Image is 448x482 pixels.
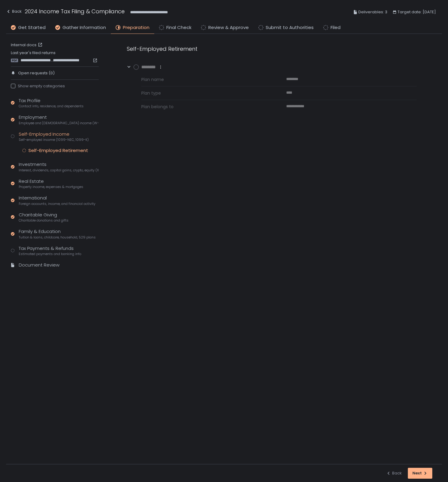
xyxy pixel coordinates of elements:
div: Investments [19,161,99,173]
div: Real Estate [19,178,83,189]
span: Get Started [18,24,46,31]
div: Back [6,8,22,15]
div: Tax Payments & Refunds [19,245,81,257]
div: Tax Profile [19,97,84,109]
span: Estimated payments and banking info [19,252,81,256]
div: Last year's filed returns [11,50,99,63]
span: Target date: [DATE] [398,8,436,16]
span: Filed [331,24,341,31]
div: Next [412,471,428,476]
span: Final Check [166,24,191,31]
span: Charitable donations and gifts [19,218,69,223]
button: Back [6,7,22,17]
div: Self-Employed Retirement [127,45,417,53]
div: Self-Employed Income [19,131,89,142]
span: Submit to Authorities [266,24,314,31]
span: Plan belongs to [141,104,272,110]
span: Interest, dividends, capital gains, crypto, equity (1099s, K-1s) [19,168,99,173]
h1: 2024 Income Tax Filing & Compliance [25,7,125,15]
span: Plan type [141,90,272,96]
div: Employment [19,114,99,125]
div: Document Review [19,262,59,269]
span: Preparation [123,24,149,31]
span: Gather Information [62,24,106,31]
span: Contact info, residence, and dependents [19,104,84,108]
span: Open requests (0) [18,70,55,76]
div: Charitable Giving [19,212,69,223]
button: Next [408,468,432,479]
span: Deliverables: 3 [358,8,387,16]
span: Review & Approve [208,24,249,31]
div: Family & Education [19,228,96,240]
button: Back [386,468,402,479]
span: Self-employed income (1099-NEC, 1099-K) [19,137,89,142]
span: Tuition & loans, childcare, household, 529 plans [19,235,96,240]
span: Foreign accounts, income, and financial activity [19,202,95,206]
span: Property income, expenses & mortgages [19,185,83,189]
span: Employee and [DEMOGRAPHIC_DATA] income (W-2s) [19,121,99,125]
div: Self-Employed Retirement [28,147,88,154]
a: Internal docs [11,42,44,48]
span: Plan name [141,76,272,82]
div: Back [386,471,402,476]
div: International [19,195,95,206]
